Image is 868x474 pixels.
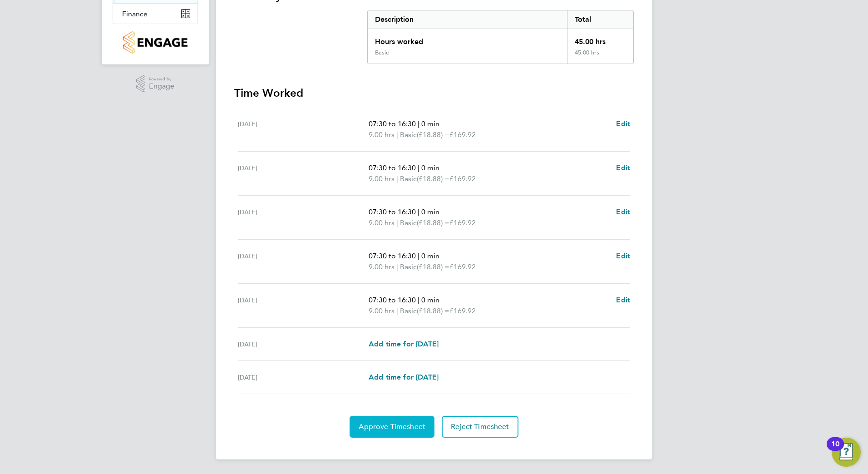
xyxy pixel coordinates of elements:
span: | [396,306,398,315]
div: Summary [367,10,634,64]
span: | [418,119,419,128]
a: Powered byEngage [136,75,175,93]
span: 9.00 hrs [369,130,395,139]
a: Add time for [DATE] [369,339,439,350]
span: £169.92 [449,130,476,139]
div: 45.00 hrs [567,29,633,49]
div: Description [368,10,567,29]
span: 0 min [421,296,439,304]
span: Edit [616,119,630,128]
span: 0 min [421,119,439,128]
span: 9.00 hrs [369,174,395,183]
div: 45.00 hrs [567,49,633,64]
button: Finance [113,4,197,24]
span: (£18.88) = [417,306,449,315]
a: Edit [616,207,630,217]
div: [DATE] [238,207,369,228]
span: Edit [616,296,630,304]
span: (£18.88) = [417,262,449,271]
a: Edit [616,163,630,173]
span: | [418,163,419,172]
span: 07:30 to 16:30 [369,296,416,304]
span: | [396,262,398,271]
a: Add time for [DATE] [369,372,439,383]
span: £169.92 [449,174,476,183]
h3: Time Worked [234,86,634,100]
div: Basic [375,49,389,56]
span: 07:30 to 16:30 [369,163,416,172]
span: Edit [616,207,630,216]
span: | [418,207,419,216]
span: 0 min [421,207,439,216]
span: 07:30 to 16:30 [369,119,416,128]
span: 9.00 hrs [369,262,395,271]
span: Basic [400,306,417,316]
span: | [418,296,419,304]
span: 0 min [421,163,439,172]
div: [DATE] [238,372,369,383]
span: £169.92 [449,306,476,315]
span: | [396,174,398,183]
span: (£18.88) = [417,218,449,227]
a: Edit [616,251,630,262]
span: Reject Timesheet [451,422,509,431]
a: Edit [616,118,630,129]
span: 9.00 hrs [369,218,395,227]
div: [DATE] [238,118,369,140]
div: Total [567,10,633,29]
span: 07:30 to 16:30 [369,207,416,216]
span: Finance [122,10,148,18]
span: Engage [149,83,174,90]
span: Basic [400,173,417,184]
div: 10 [831,444,839,456]
span: Powered by [149,75,174,83]
div: Hours worked [368,29,567,49]
div: [DATE] [238,251,369,272]
span: | [396,130,398,139]
span: (£18.88) = [417,130,449,139]
span: £169.92 [449,262,476,271]
span: Basic [400,262,417,272]
button: Open Resource Center, 10 new notifications [832,438,861,467]
span: Edit [616,252,630,260]
span: (£18.88) = [417,174,449,183]
div: [DATE] [238,339,369,350]
a: Go to home page [113,31,198,54]
div: [DATE] [238,163,369,184]
img: countryside-properties-logo-retina.png [123,31,187,54]
div: [DATE] [238,295,369,316]
span: Basic [400,129,417,140]
span: Add time for [DATE] [369,373,439,381]
span: Edit [616,163,630,172]
button: Approve Timesheet [350,416,434,438]
span: | [396,218,398,227]
span: Basic [400,217,417,228]
span: | [418,252,419,260]
span: £169.92 [449,218,476,227]
span: Add time for [DATE] [369,340,439,348]
span: 07:30 to 16:30 [369,252,416,260]
span: Approve Timesheet [359,422,425,431]
span: 9.00 hrs [369,306,395,315]
button: Reject Timesheet [442,416,518,438]
a: Edit [616,295,630,306]
span: 0 min [421,252,439,260]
